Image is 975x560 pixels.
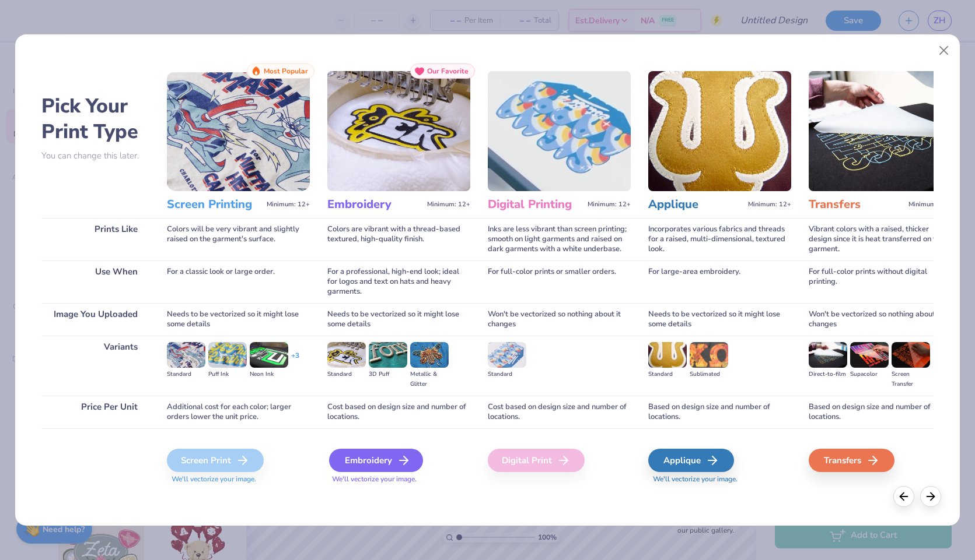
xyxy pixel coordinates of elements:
span: We'll vectorize your image. [167,474,310,484]
img: Standard [167,342,205,368]
div: Transfers [809,449,894,472]
div: Direct-to-film [809,369,847,379]
div: Embroidery [329,449,423,472]
img: Screen Transfer [892,342,930,368]
div: Standard [327,369,366,379]
div: Use When [41,260,149,303]
span: Our Favorite [427,67,469,75]
div: Digital Print [488,449,585,472]
div: For full-color prints or smaller orders. [488,260,631,303]
div: Supacolor [850,369,889,379]
img: Metallic & Glitter [410,342,449,368]
div: For full-color prints without digital printing. [809,260,952,303]
div: Standard [648,369,687,379]
div: Colors are vibrant with a thread-based textured, high-quality finish. [327,218,470,260]
img: Applique [648,71,791,191]
img: 3D Puff [369,342,407,368]
div: Metallic & Glitter [410,369,449,389]
img: Puff Ink [208,342,247,368]
div: Needs to be vectorized so it might lose some details [327,303,470,336]
div: Puff Ink [208,369,247,379]
img: Standard [327,342,366,368]
div: Vibrant colors with a raised, thicker design since it is heat transferred on the garment. [809,218,952,260]
div: Won't be vectorized so nothing about it changes [809,303,952,336]
h3: Transfers [809,197,904,212]
h3: Digital Printing [488,197,583,212]
div: + 3 [291,351,299,371]
div: Screen Print [167,449,264,472]
div: Price Per Unit [41,396,149,428]
img: Embroidery [327,71,470,191]
div: Based on design size and number of locations. [648,396,791,428]
div: Standard [488,369,526,379]
span: We'll vectorize your image. [327,474,470,484]
div: Won't be vectorized so nothing about it changes [488,303,631,336]
div: Image You Uploaded [41,303,149,336]
div: Cost based on design size and number of locations. [488,396,631,428]
img: Neon Ink [250,342,288,368]
span: Minimum: 12+ [427,200,470,209]
div: Incorporates various fabrics and threads for a raised, multi-dimensional, textured look. [648,218,791,260]
div: Sublimated [690,369,728,379]
h3: Screen Printing [167,197,262,212]
span: Minimum: 12+ [588,200,631,209]
span: Minimum: 12+ [748,200,791,209]
img: Standard [488,342,526,368]
div: Based on design size and number of locations. [809,396,952,428]
div: 3D Puff [369,369,407,379]
div: Cost based on design size and number of locations. [327,396,470,428]
div: Prints Like [41,218,149,260]
span: Minimum: 12+ [267,200,310,209]
h3: Embroidery [327,197,422,212]
span: Most Popular [264,67,308,75]
div: Additional cost for each color; larger orders lower the unit price. [167,396,310,428]
div: Colors will be very vibrant and slightly raised on the garment's surface. [167,218,310,260]
div: Variants [41,336,149,396]
img: Direct-to-film [809,342,847,368]
div: Screen Transfer [892,369,930,389]
div: For a classic look or large order. [167,260,310,303]
div: Neon Ink [250,369,288,379]
p: You can change this later. [41,151,149,161]
h3: Applique [648,197,743,212]
div: For a professional, high-end look; ideal for logos and text on hats and heavy garments. [327,260,470,303]
div: Needs to be vectorized so it might lose some details [167,303,310,336]
button: Close [933,40,955,62]
img: Standard [648,342,687,368]
img: Supacolor [850,342,889,368]
span: Minimum: 12+ [908,200,952,209]
div: Applique [648,449,734,472]
div: For large-area embroidery. [648,260,791,303]
div: Inks are less vibrant than screen printing; smooth on light garments and raised on dark garments ... [488,218,631,260]
div: Needs to be vectorized so it might lose some details [648,303,791,336]
img: Screen Printing [167,71,310,191]
h2: Pick Your Print Type [41,93,149,145]
span: We'll vectorize your image. [648,474,791,484]
div: Standard [167,369,205,379]
img: Sublimated [690,342,728,368]
img: Digital Printing [488,71,631,191]
img: Transfers [809,71,952,191]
